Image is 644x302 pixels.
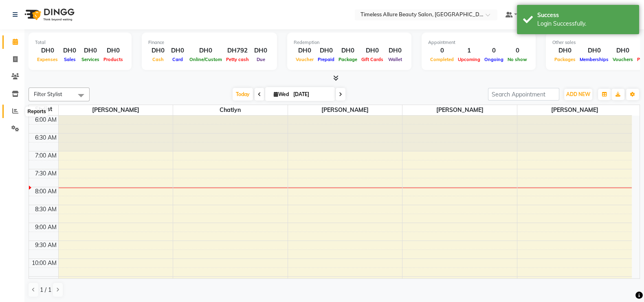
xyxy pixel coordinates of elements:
span: 1 / 1 [40,286,51,294]
div: Login Successfully. [537,20,633,28]
span: [PERSON_NAME] [59,105,173,115]
span: Voucher [294,57,316,62]
span: Vouchers [611,57,635,62]
div: 8:00 AM [33,187,58,196]
span: [PERSON_NAME] [402,105,517,115]
div: Total [35,39,125,46]
img: logo [21,3,77,26]
span: Products [101,57,125,62]
div: 10:30 AM [30,277,58,285]
div: Reports [26,107,48,116]
div: 10:00 AM [30,259,58,267]
input: Search Appointment [488,88,559,101]
span: Completed [428,57,456,62]
div: 8:30 AM [33,205,58,214]
div: DH0 [101,46,125,55]
div: 9:00 AM [33,223,58,232]
div: DH0 [60,46,79,55]
span: Package [336,57,359,62]
div: Redemption [294,39,405,46]
div: DH0 [385,46,405,55]
div: DH0 [168,46,187,55]
div: 7:30 AM [33,169,58,178]
span: Prepaid [316,57,336,62]
span: Gift Cards [359,57,385,62]
div: DH0 [336,46,359,55]
div: DH0 [359,46,385,55]
div: DH0 [79,46,101,55]
div: 1 [456,46,482,55]
span: [PERSON_NAME] [517,105,632,115]
div: Finance [148,39,270,46]
div: DH0 [316,46,336,55]
span: Ongoing [482,57,506,62]
div: Appointment [428,39,529,46]
div: 6:30 AM [33,133,58,142]
div: 7:00 AM [33,151,58,160]
span: Expenses [35,57,60,62]
span: Packages [552,57,578,62]
div: 9:30 AM [33,241,58,249]
span: ADD NEW [566,91,590,97]
span: Due [255,57,267,62]
span: Petty cash [224,57,251,62]
span: Services [79,57,101,62]
div: 6:00 AM [33,116,58,124]
span: Wed [272,91,291,97]
div: DH0 [35,46,60,55]
span: Upcoming [456,57,482,62]
div: 0 [506,46,529,55]
div: DH0 [294,46,316,55]
span: Card [170,57,185,62]
span: Today [233,88,253,101]
span: Online/Custom [187,57,224,62]
span: No show [506,57,529,62]
div: Success [537,11,633,20]
span: [PERSON_NAME] [288,105,402,115]
span: Sales [62,57,78,62]
span: Wallet [386,57,404,62]
div: DH0 [251,46,270,55]
div: DH0 [552,46,578,55]
div: DH0 [187,46,224,55]
div: 0 [428,46,456,55]
input: 2025-09-03 [291,88,332,101]
div: DH0 [611,46,635,55]
span: Chatlyn [173,105,288,115]
div: 0 [482,46,506,55]
span: Filter Stylist [34,91,62,97]
div: DH792 [224,46,251,55]
div: DH0 [578,46,611,55]
button: ADD NEW [564,89,592,100]
span: Memberships [578,57,611,62]
div: DH0 [148,46,168,55]
span: Cash [150,57,166,62]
